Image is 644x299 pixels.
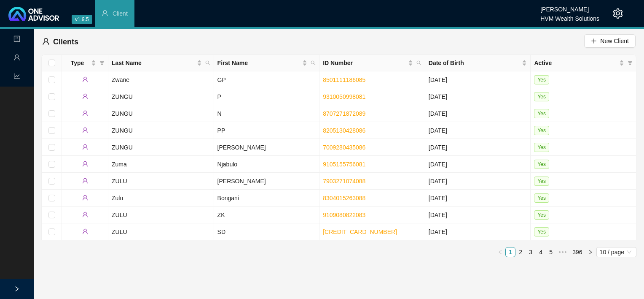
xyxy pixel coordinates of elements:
[536,247,546,257] li: 4
[534,109,549,118] span: Yes
[534,177,549,186] span: Yes
[588,250,593,255] span: right
[42,38,50,45] span: user
[13,69,20,86] span: line-chart
[495,247,505,257] li: Previous Page
[534,193,549,203] span: Yes
[98,57,106,69] span: filter
[425,71,531,88] td: [DATE]
[540,11,599,21] div: HVM Wealth Solutions
[323,212,365,218] a: 9109080822083
[323,144,365,151] a: 7009280435086
[534,210,549,220] span: Yes
[108,207,214,223] td: ZULU
[546,247,556,257] li: 5
[214,122,320,139] td: PP
[540,2,599,11] div: [PERSON_NAME]
[534,143,549,152] span: Yes
[531,55,636,71] th: Active
[425,105,531,122] td: [DATE]
[323,178,365,185] a: 7903271074088
[204,57,212,69] span: search
[214,190,320,207] td: Bongani
[416,60,421,65] span: search
[108,71,214,88] td: Zwane
[13,32,20,49] span: profile
[214,88,320,105] td: P
[108,139,214,156] td: ZUNGU
[626,57,634,69] span: filter
[82,228,88,234] span: user
[584,34,636,48] button: New Client
[214,173,320,190] td: [PERSON_NAME]
[82,110,88,116] span: user
[495,247,505,257] button: left
[516,247,525,257] a: 2
[600,247,633,257] span: 10 / page
[319,55,425,71] th: ID Number
[53,38,78,46] span: Clients
[498,250,503,255] span: left
[425,190,531,207] td: [DATE]
[613,8,623,19] span: setting
[323,161,365,168] a: 9105155756081
[309,57,317,69] span: search
[82,144,88,150] span: user
[82,161,88,167] span: user
[82,76,88,82] span: user
[600,36,629,46] span: New Client
[102,10,108,16] span: user
[217,58,301,68] span: First Name
[425,156,531,173] td: [DATE]
[570,247,585,257] a: 396
[534,92,549,101] span: Yes
[8,7,59,21] img: 2df55531c6924b55f21c4cf5d4484680-logo-light.svg
[108,105,214,122] td: ZUNGU
[108,173,214,190] td: ZULU
[415,57,423,69] span: search
[534,75,549,84] span: Yes
[425,139,531,156] td: [DATE]
[534,227,549,236] span: Yes
[108,190,214,207] td: Zulu
[505,247,515,257] li: 1
[99,60,105,65] span: filter
[214,207,320,223] td: ZK
[323,127,365,134] a: 8205130428086
[534,58,617,68] span: Active
[556,247,569,257] span: •••
[82,212,88,217] span: user
[108,156,214,173] td: Zuma
[214,156,320,173] td: Njabulo
[62,55,108,71] th: Type
[425,55,531,71] th: Date of Birth
[425,207,531,223] td: [DATE]
[214,223,320,240] td: SD
[112,58,195,68] span: Last Name
[13,50,20,67] span: user
[205,60,210,65] span: search
[65,58,89,68] span: Type
[515,247,526,257] li: 2
[214,139,320,156] td: [PERSON_NAME]
[536,247,545,257] a: 4
[585,247,596,257] li: Next Page
[108,122,214,139] td: ZUNGU
[569,247,585,257] li: 396
[534,160,549,169] span: Yes
[425,88,531,105] td: [DATE]
[323,76,365,83] a: 8501111186085
[628,60,633,65] span: filter
[323,195,365,201] a: 8304015263088
[311,60,316,65] span: search
[323,110,365,117] a: 8707271872089
[585,247,596,257] button: right
[82,127,88,133] span: user
[425,173,531,190] td: [DATE]
[506,247,515,257] a: 1
[323,93,365,100] a: 9310050998081
[82,195,88,201] span: user
[82,93,88,99] span: user
[214,71,320,88] td: GP
[214,105,320,122] td: N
